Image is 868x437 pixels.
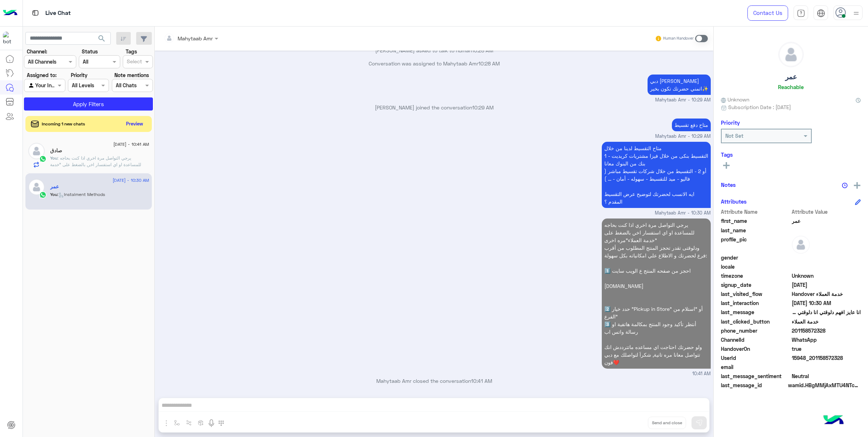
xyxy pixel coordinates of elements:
span: null [792,254,861,261]
span: 10:41 AM [471,378,492,384]
h6: Priority [721,119,740,126]
span: Mahytaab Amr - 10:29 AM [655,97,711,104]
label: Tags [126,48,137,55]
span: Incoming 1 new chats [42,121,85,127]
span: انا عايز افهم دلوقتي انا دلوقتي عشان اديكوا العده القديمه واخذ عده جديده ممكن ادفع قسط [792,308,861,316]
h6: Attributes [721,198,747,205]
span: first_name [721,217,790,225]
p: [PERSON_NAME] asked to talk to human [158,47,711,54]
img: tab [31,8,40,17]
span: search [97,34,106,43]
span: locale [721,263,790,270]
h5: عمر [785,73,797,81]
span: You [50,155,57,161]
span: profile_pic [721,236,790,252]
span: wamid.HBgMMjAxMTU4NTcyMzI4FQIAEhggQUM4MkFBQ0UyQzM0NjQxMUI3MjQ5QjRFMzc3MzI4MzMA [788,381,861,389]
span: Mahytaab Amr - 10:30 AM [655,210,711,217]
img: WhatsApp [39,155,46,163]
span: Mahytaab Amr - 10:29 AM [655,133,711,140]
p: Mahytaab Amr closed the conversation [158,377,711,385]
span: ChannelId [721,336,790,344]
span: 2025-09-11T04:35:48.551Z [792,281,861,289]
label: Assigned to: [27,71,57,79]
span: 2025-09-11T07:30:04.92Z [792,299,861,307]
span: last_interaction [721,299,790,307]
span: Unknown [721,96,749,103]
img: defaultAdmin.png [792,236,810,254]
h6: Notes [721,181,736,188]
img: defaultAdmin.png [28,143,45,159]
h5: عمر [50,184,59,190]
span: signup_date [721,281,790,289]
span: 201158572328 [792,327,861,334]
img: notes [842,183,848,188]
span: [DATE] - 10:30 AM [113,177,149,184]
span: gender [721,254,790,261]
label: Channel: [27,48,47,55]
h6: Tags [721,151,861,158]
p: 11/9/2025, 10:41 AM [602,218,711,369]
span: last_message_id [721,381,787,389]
img: add [854,182,860,189]
span: phone_number [721,327,790,334]
img: 1403182699927242 [3,32,16,45]
span: خدمة العملاء [792,318,861,325]
button: Preview [123,119,146,129]
span: Attribute Value [792,208,861,216]
button: Send and close [648,417,686,429]
button: Apply Filters [24,97,153,111]
span: 10:29 AM [472,104,494,111]
button: search [93,32,111,48]
span: UserId [721,354,790,362]
span: عمر [792,217,861,225]
span: 15948_201158572328 [792,354,861,362]
p: Live Chat [45,8,71,18]
span: 0 [792,372,861,380]
label: Note mentions [114,71,149,79]
span: [DATE] - 10:41 AM [113,141,149,148]
span: Handover خدمة العملاء [792,290,861,298]
h5: صادق [50,148,62,154]
span: email [721,363,790,371]
span: last_message [721,308,790,316]
img: profile [852,9,861,18]
small: Human Handover [663,36,694,41]
span: Unknown [792,272,861,280]
span: last_message_sentiment [721,372,790,380]
span: Attribute Name [721,208,790,216]
a: tab [794,5,808,21]
img: defaultAdmin.png [779,42,803,67]
span: null [792,263,861,270]
p: 11/9/2025, 10:30 AM [602,142,711,208]
p: 11/9/2025, 10:29 AM [648,75,711,95]
span: 10:28 AM [472,47,493,53]
span: 10:28 AM [478,60,500,67]
span: 10:41 AM [692,370,711,377]
span: true [792,345,861,353]
span: : Instalment Methods [57,192,105,197]
span: HandoverOn [721,345,790,353]
span: You [50,192,57,197]
a: Contact Us [747,5,788,21]
span: يرجي التواصل مرة اخري اذا كنت بحاجه للمساعدة او اي استفسار اخر, بالضغط على "خدمة العملاء"مره اخرى... [50,155,149,220]
label: Status [82,48,98,55]
h6: Reachable [778,84,804,90]
span: last_clicked_button [721,318,790,325]
img: Logo [3,5,17,21]
img: defaultAdmin.png [28,179,45,195]
span: last_visited_flow [721,290,790,298]
span: Subscription Date : [DATE] [728,103,791,111]
img: tab [817,9,825,17]
p: 11/9/2025, 10:29 AM [672,119,711,131]
img: tab [797,9,805,17]
span: null [792,363,861,371]
p: [PERSON_NAME] joined the conversation [158,104,711,111]
img: hulul-logo.png [821,408,846,433]
img: WhatsApp [39,191,46,199]
p: Conversation was assigned to Mahytaab Amr [158,60,711,67]
span: timezone [721,272,790,280]
span: 2 [792,336,861,344]
div: Select [126,57,142,67]
label: Priority [71,71,88,79]
span: last_name [721,226,790,234]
